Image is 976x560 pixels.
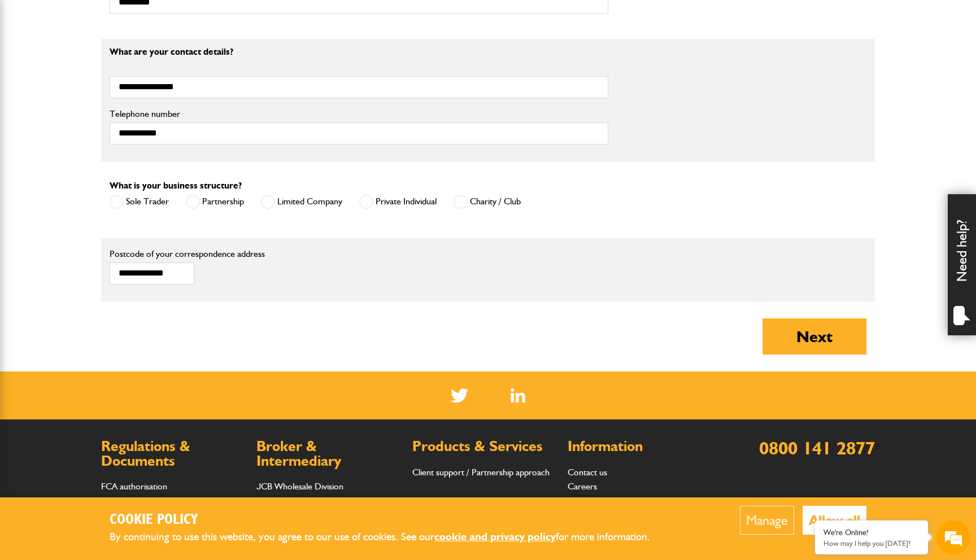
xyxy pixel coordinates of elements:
button: Manage [740,506,794,535]
label: Partnership [186,195,244,209]
input: Enter your email address [15,138,206,163]
label: Private Individual [359,195,437,209]
a: Careers [568,481,597,492]
div: Chat with us now [59,63,190,78]
p: By continuing to use this website, you agree to our use of cookies. See our for more information. [110,528,669,546]
label: Telephone number [110,110,608,119]
a: Sitemap [568,496,596,506]
h2: Products & Services [412,439,556,454]
label: What is your business structure? [110,181,242,190]
p: How may I help you today? [823,539,920,548]
img: d_20077148190_company_1631870298795_20077148190 [19,63,47,78]
h2: Cookie Policy [110,511,669,529]
a: Contact us [568,467,607,478]
h2: Broker & Intermediary [256,439,400,468]
a: FCA authorisation [101,481,167,492]
div: Minimize live chat window [185,6,212,33]
label: Limited Company [261,195,342,209]
a: 0800 141 2877 [759,437,875,459]
h2: Information [568,439,712,454]
em: Start Chat [154,348,205,363]
a: Brokers Terms of Business [256,496,355,506]
a: Client support / Partnership approach [412,467,550,478]
div: Need help? [948,194,976,335]
input: Enter your last name [15,104,206,129]
button: Next [762,318,866,355]
h2: Regulations & Documents [101,439,245,468]
input: Enter your phone number [15,171,206,196]
div: We're Online! [823,528,920,537]
img: Linked In [511,388,526,403]
a: JCB Wholesale Division [256,481,343,492]
button: Allow all [803,506,866,535]
label: Postcode of your correspondence address [110,250,282,259]
label: Sole Trader [110,195,169,209]
a: LinkedIn [511,388,526,403]
a: Complaints [101,496,142,506]
textarea: Type your message and hit 'Enter' [15,204,206,338]
img: Twitter [451,388,468,403]
label: Charity / Club [454,195,521,209]
p: What are your contact details? [110,47,608,56]
a: cookie and privacy policy [434,530,556,543]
